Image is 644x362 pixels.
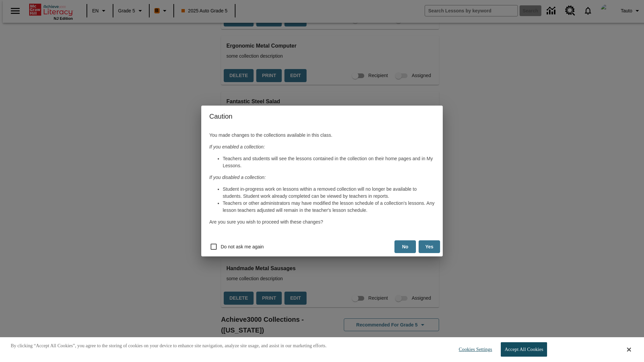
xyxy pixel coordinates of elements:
h4: Caution [201,106,443,127]
li: Teachers or other administrators may have modified the lesson schedule of a collection's lessons.... [223,200,435,214]
button: No [394,240,416,253]
li: Student in-progress work on lessons within a removed collection will no longer be available to st... [223,186,435,200]
p: By clicking “Accept All Cookies”, you agree to the storing of cookies on your device to enhance s... [11,343,327,349]
em: If you enabled a collection: [209,144,265,149]
span: Do not ask me again [221,243,264,250]
p: Are you sure you wish to proceed with these changes? [209,219,435,226]
button: Yes [419,240,440,253]
button: Cookies Settings [453,343,495,356]
button: Accept All Cookies [501,342,547,357]
button: Close [627,347,631,353]
em: If you disabled a collection: [209,175,266,180]
p: You made changes to the collections available in this class. [209,132,435,139]
li: Teachers and students will see the lessons contained in the collection on their home pages and in... [223,155,435,169]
